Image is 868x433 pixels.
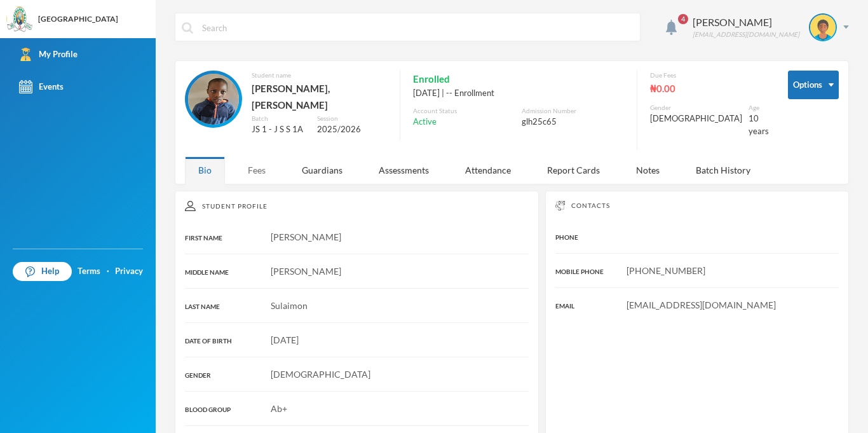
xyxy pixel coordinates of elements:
div: [PERSON_NAME] [693,15,799,30]
div: Student Profile [185,201,529,211]
span: PHONE [555,233,578,241]
div: Contacts [555,201,839,210]
div: Assessments [365,156,442,184]
div: · [107,265,109,278]
div: Student name [252,71,387,80]
span: Ab+ [271,403,287,414]
div: 2025/2026 [317,123,387,136]
div: ₦0.00 [650,80,769,97]
span: [DEMOGRAPHIC_DATA] [271,369,370,380]
span: [DATE] [271,334,299,345]
div: Attendance [452,156,524,184]
span: [PHONE_NUMBER] [627,265,705,276]
a: Privacy [115,265,143,278]
div: Fees [234,156,279,184]
img: STUDENT [810,15,836,40]
button: Options [788,71,839,99]
span: [EMAIL_ADDRESS][DOMAIN_NAME] [627,299,776,310]
span: [PERSON_NAME] [271,231,341,242]
div: Account Status [413,106,515,116]
div: Bio [185,156,225,184]
img: search [182,22,193,34]
div: My Profile [19,48,78,61]
div: Due Fees [650,71,769,80]
div: [EMAIL_ADDRESS][DOMAIN_NAME] [693,30,799,39]
a: Help [13,262,72,281]
span: 4 [678,14,688,24]
div: Age [749,103,769,113]
div: glh25c65 [522,116,624,128]
span: Sulaimon [271,300,308,311]
div: 10 years [749,113,769,137]
input: Search [201,13,634,42]
div: JS 1 - J S S 1A [252,123,308,136]
div: Notes [623,156,673,184]
div: Gender [650,103,742,113]
div: Batch History [682,156,764,184]
div: [GEOGRAPHIC_DATA] [38,13,118,25]
img: logo [7,7,32,32]
div: Events [19,80,64,93]
div: Batch [252,114,308,123]
span: Enrolled [413,71,450,87]
div: [DATE] | -- Enrollment [413,87,624,100]
div: [DEMOGRAPHIC_DATA] [650,113,742,125]
span: Active [413,116,437,128]
div: Report Cards [534,156,613,184]
div: Admission Number [522,106,624,116]
img: STUDENT [188,74,239,125]
a: Terms [78,265,100,278]
div: Guardians [288,156,356,184]
div: [PERSON_NAME], [PERSON_NAME] [252,80,387,114]
span: [PERSON_NAME] [271,266,341,277]
div: Session [317,114,387,123]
